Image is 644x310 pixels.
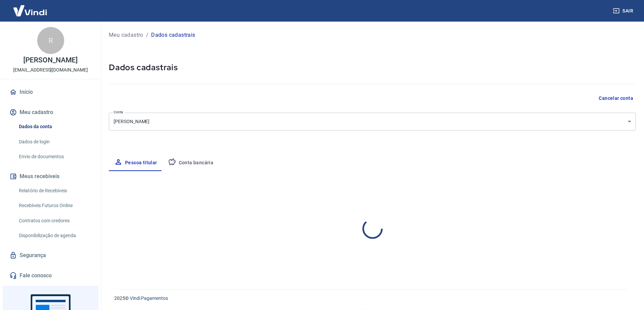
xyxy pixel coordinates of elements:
button: Meus recebíveis [8,169,93,184]
button: Pessoa titular [109,155,163,171]
button: Sair [612,5,636,17]
p: Dados cadastrais [151,31,195,39]
h5: Dados cadastrais [109,62,636,73]
img: Vindi [8,0,52,21]
a: Dados da conta [16,120,93,134]
a: Relatório de Recebíveis [16,184,93,198]
p: [EMAIL_ADDRESS][DOMAIN_NAME] [13,66,88,74]
p: [PERSON_NAME] [23,57,77,64]
button: Cancelar conta [596,92,636,105]
div: [PERSON_NAME] [109,113,636,131]
button: Meu cadastro [8,105,93,120]
a: Início [8,85,93,100]
a: Disponibilização de agenda [16,229,93,243]
a: Dados de login [16,135,93,149]
p: / [146,31,148,39]
a: Meu cadastro [109,31,143,39]
a: Vindi Pagamentos [130,295,168,301]
button: Conta bancária [163,155,219,171]
a: Segurança [8,248,93,263]
a: Recebíveis Futuros Online [16,199,93,213]
p: 2025 © [114,295,628,302]
a: Contratos com credores [16,214,93,228]
label: Conta [114,110,123,115]
div: R [37,27,64,54]
a: Fale conosco [8,268,93,283]
a: Envio de documentos [16,150,93,164]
